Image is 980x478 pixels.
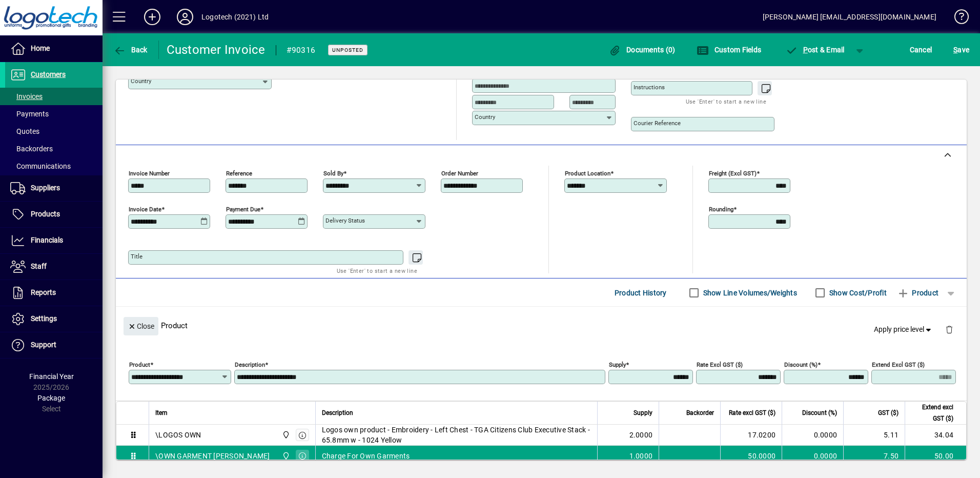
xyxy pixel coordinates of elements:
[709,170,757,177] mat-label: Freight (excl GST)
[113,46,148,54] span: Back
[802,407,837,419] span: Discount (%)
[124,317,158,335] button: Close
[322,407,353,419] span: Description
[785,46,845,54] span: ost & Email
[31,44,50,52] span: Home
[29,372,74,381] span: Financial Year
[5,105,103,123] a: Payments
[609,46,676,54] span: Documents (0)
[37,394,65,402] span: Package
[606,41,678,59] button: Documents (0)
[905,446,966,466] td: 50.00
[937,317,962,342] button: Delete
[475,113,495,121] mat-label: Country
[131,253,142,260] mat-label: Title
[279,450,291,462] span: Central
[31,184,60,192] span: Suppliers
[322,425,591,445] span: Logos own product - Embroidery - Left Chest - TGA Citizens Club Executive Stack - 65.8mm w - 1024...
[31,314,57,323] span: Settings
[169,8,201,26] button: Profile
[322,451,410,461] span: Charge For Own Garments
[951,41,972,59] button: Save
[235,361,265,368] mat-label: Description
[907,41,935,59] button: Cancel
[609,361,626,368] mat-label: Supply
[167,42,266,58] div: Customer Invoice
[5,157,103,175] a: Communications
[279,429,291,441] span: Central
[5,175,103,201] a: Suppliers
[5,123,103,140] a: Quotes
[441,170,478,177] mat-label: Order number
[782,425,843,446] td: 0.0000
[226,170,252,177] mat-label: Reference
[953,42,969,58] span: ave
[911,402,953,424] span: Extend excl GST ($)
[5,332,103,358] a: Support
[878,407,899,419] span: GST ($)
[729,407,775,419] span: Rate excl GST ($)
[129,206,161,213] mat-label: Invoice date
[897,285,938,301] span: Product
[727,430,775,440] div: 17.0200
[953,46,957,54] span: S
[287,42,316,58] div: #90316
[905,425,966,446] td: 34.04
[827,288,887,298] label: Show Cost/Profit
[5,140,103,157] a: Backorders
[10,145,53,153] span: Backorders
[323,170,343,177] mat-label: Sold by
[870,321,937,339] button: Apply price level
[629,430,653,440] span: 2.0000
[5,36,103,62] a: Home
[843,425,905,446] td: 5.11
[131,77,151,85] mat-label: Country
[129,361,150,368] mat-label: Product
[874,324,933,335] span: Apply price level
[155,430,201,440] div: \LOGOS OWN
[782,446,843,466] td: 0.0000
[31,341,56,349] span: Support
[10,162,71,170] span: Communications
[10,127,39,135] span: Quotes
[565,170,610,177] mat-label: Product location
[910,42,932,58] span: Cancel
[10,110,49,118] span: Payments
[701,288,797,298] label: Show Line Volumes/Weights
[136,8,169,26] button: Add
[892,284,944,302] button: Product
[31,262,47,270] span: Staff
[634,407,652,419] span: Supply
[128,318,154,335] span: Close
[31,70,66,78] span: Customers
[947,2,967,35] a: Knowledge Base
[780,41,850,59] button: Post & Email
[727,451,775,461] div: 50.0000
[5,254,103,280] a: Staff
[155,451,270,461] div: \OWN GARMENT [PERSON_NAME]
[686,95,766,107] mat-hint: Use 'Enter' to start a new line
[31,288,56,296] span: Reports
[843,446,905,466] td: 7.50
[763,9,936,25] div: [PERSON_NAME] [EMAIL_ADDRESS][DOMAIN_NAME]
[201,9,269,25] div: Logotech (2021) Ltd
[803,46,808,54] span: P
[5,228,103,253] a: Financials
[686,407,714,419] span: Backorder
[121,321,161,330] app-page-header-button: Close
[31,210,60,218] span: Products
[10,92,43,101] span: Invoices
[5,202,103,227] a: Products
[634,120,681,127] mat-label: Courier Reference
[615,285,667,301] span: Product History
[103,41,159,59] app-page-header-button: Back
[697,361,743,368] mat-label: Rate excl GST ($)
[155,407,168,419] span: Item
[129,170,170,177] mat-label: Invoice number
[694,41,764,59] button: Custom Fields
[937,325,962,334] app-page-header-button: Delete
[325,217,365,224] mat-label: Delivery status
[629,451,653,461] span: 1.0000
[332,47,363,53] span: Unposted
[5,306,103,332] a: Settings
